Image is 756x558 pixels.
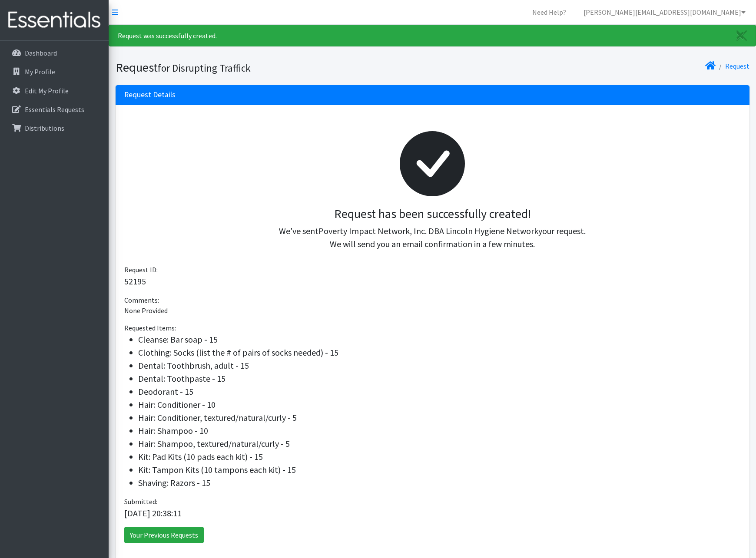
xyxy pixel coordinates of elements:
[138,385,741,398] li: Deodorant - 15
[3,44,105,62] a: Dashboard
[124,507,741,520] p: [DATE] 20:38:11
[131,225,734,251] p: We've sent your request. We will send you an email confirmation in a few minutes.
[124,275,741,288] p: 52195
[3,119,105,137] a: Distributions
[728,25,756,46] a: Close
[577,3,753,21] a: [PERSON_NAME][EMAIL_ADDRESS][DOMAIN_NAME]
[138,437,741,450] li: Hair: Shampoo, textured/natural/curly - 5
[25,49,57,57] p: Dashboard
[138,398,741,411] li: Hair: Conditioner - 10
[138,359,741,372] li: Dental: Toothbrush, adult - 15
[124,296,159,304] span: Comments:
[3,82,105,99] a: Edit My Profile
[138,346,741,359] li: Clothing: Socks (list the # of pairs of socks needed) - 15
[3,101,105,118] a: Essentials Requests
[109,25,756,46] div: Request was successfully created.
[124,90,176,99] h3: Request Details
[138,372,741,385] li: Dental: Toothpaste - 15
[116,60,429,75] h1: Request
[158,62,251,74] small: for Disrupting Traffick
[25,86,69,95] p: Edit My Profile
[3,63,105,80] a: My Profile
[25,67,55,76] p: My Profile
[124,497,157,506] span: Submitted:
[124,324,176,332] span: Requested Items:
[3,6,105,35] img: HumanEssentials
[138,411,741,424] li: Hair: Conditioner, textured/natural/curly - 5
[124,265,158,274] span: Request ID:
[25,124,64,132] p: Distributions
[138,424,741,437] li: Hair: Shampoo - 10
[138,450,741,463] li: Kit: Pad Kits (10 pads each kit) - 15
[138,476,741,489] li: Shaving: Razors - 15
[138,463,741,476] li: Kit: Tampon Kits (10 tampons each kit) - 15
[318,225,538,236] span: Poverty Impact Network, Inc. DBA Lincoln Hygiene Network
[138,333,741,346] li: Cleanse: Bar soap - 15
[25,105,84,114] p: Essentials Requests
[131,207,734,221] h3: Request has been successfully created!
[725,62,749,70] a: Request
[124,527,204,543] a: Your Previous Requests
[124,306,168,315] span: None Provided
[525,3,573,21] a: Need Help?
